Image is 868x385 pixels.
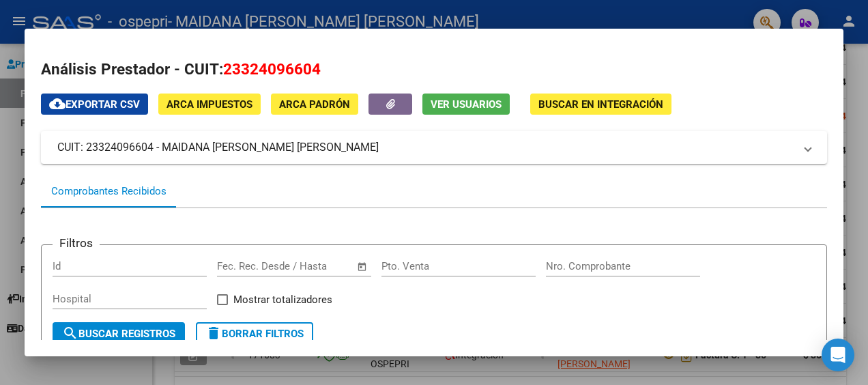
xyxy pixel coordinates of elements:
div: Comprobantes Recibidos [51,184,167,199]
h2: Análisis Prestador - CUIT: [41,58,827,81]
button: Buscar en Integración [530,94,671,115]
button: Exportar CSV [41,94,148,115]
div: Open Intercom Messenger [822,339,854,371]
mat-icon: delete [205,325,222,341]
span: Borrar Filtros [205,328,304,340]
span: Buscar en Integración [538,98,663,111]
button: Buscar Registros [53,322,185,345]
button: Borrar Filtros [196,322,313,345]
input: End date [274,260,340,272]
span: Ver Usuarios [431,98,502,111]
h3: Filtros [53,234,100,252]
input: Start date [217,260,261,272]
span: Buscar Registros [62,328,175,340]
mat-expansion-panel-header: CUIT: 23324096604 - MAIDANA [PERSON_NAME] [PERSON_NAME] [41,131,827,164]
mat-icon: cloud_download [49,96,66,112]
button: Open calendar [355,259,371,274]
span: Mostrar totalizadores [233,291,332,308]
span: ARCA Padrón [279,98,350,111]
button: ARCA Padrón [271,94,358,115]
span: Exportar CSV [49,98,140,111]
button: Ver Usuarios [422,94,510,115]
span: 23324096604 [223,60,321,78]
button: ARCA Impuestos [158,94,261,115]
span: ARCA Impuestos [167,98,252,111]
mat-panel-title: CUIT: 23324096604 - MAIDANA [PERSON_NAME] [PERSON_NAME] [57,139,794,156]
mat-icon: search [62,325,78,341]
